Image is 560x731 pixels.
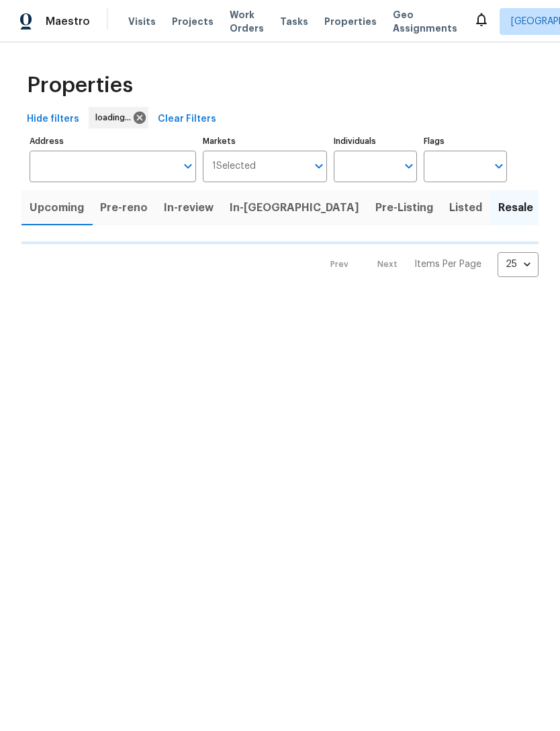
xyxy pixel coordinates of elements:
[400,157,418,176] button: Open
[375,198,433,217] span: Pre-Listing
[424,137,507,145] label: Flags
[27,111,79,128] span: Hide filters
[46,15,90,28] span: Maestro
[280,17,308,26] span: Tasks
[203,137,328,145] label: Markets
[230,8,264,35] span: Work Orders
[128,15,156,28] span: Visits
[30,137,196,145] label: Address
[318,252,539,277] nav: Pagination Navigation
[212,161,256,172] span: 1 Selected
[449,198,482,217] span: Listed
[21,107,85,132] button: Hide filters
[393,8,457,35] span: Geo Assignments
[310,157,328,176] button: Open
[498,198,533,217] span: Resale
[230,198,359,217] span: In-[GEOGRAPHIC_DATA]
[89,107,148,128] div: loading...
[414,258,481,271] p: Items Per Page
[179,157,197,176] button: Open
[498,247,539,282] div: 25
[152,107,222,132] button: Clear Filters
[324,15,377,28] span: Properties
[158,111,216,128] span: Clear Filters
[172,15,214,28] span: Projects
[334,137,417,145] label: Individuals
[164,198,214,217] span: In-review
[30,198,84,217] span: Upcoming
[100,198,148,217] span: Pre-reno
[95,111,136,124] span: loading...
[489,157,508,176] button: Open
[27,79,133,92] span: Properties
